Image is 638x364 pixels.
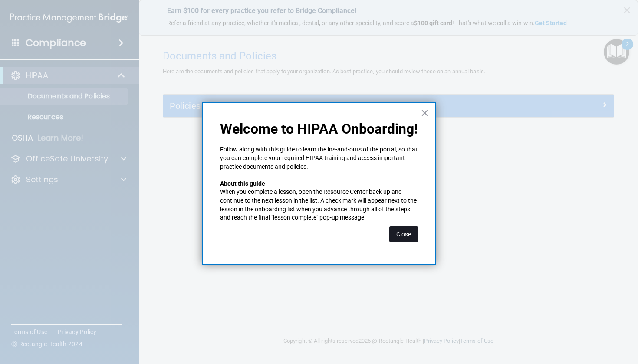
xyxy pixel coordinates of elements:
[220,180,265,187] strong: About this guide
[220,121,418,137] p: Welcome to HIPAA Onboarding!
[220,188,418,222] p: When you complete a lesson, open the Resource Center back up and continue to the next lesson in t...
[421,106,429,120] button: Close
[389,226,418,242] button: Close
[220,145,418,171] p: Follow along with this guide to learn the ins-and-outs of the portal, so that you can complete yo...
